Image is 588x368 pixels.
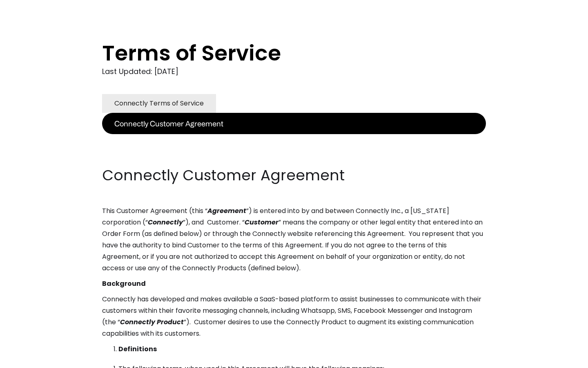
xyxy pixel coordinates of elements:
[102,279,146,288] strong: Background
[102,41,453,65] h1: Terms of Service
[120,317,184,327] em: Connectly Product
[245,218,278,227] em: Customer
[8,353,49,365] aside: Language selected: English
[102,205,486,274] p: This Customer Agreement (this “ ”) is entered into by and between Connectly Inc., a [US_STATE] co...
[207,206,246,215] em: Agreement
[114,98,204,109] div: Connectly Terms of Service
[118,344,157,354] strong: Definitions
[16,354,49,365] ul: Language list
[114,118,223,129] div: Connectly Customer Agreement
[102,65,486,78] div: Last Updated: [DATE]
[102,134,486,146] p: ‍
[148,218,183,227] em: Connectly
[102,294,486,339] p: Connectly has developed and makes available a SaaS-based platform to assist businesses to communi...
[102,150,486,161] p: ‍
[102,165,486,186] h2: Connectly Customer Agreement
